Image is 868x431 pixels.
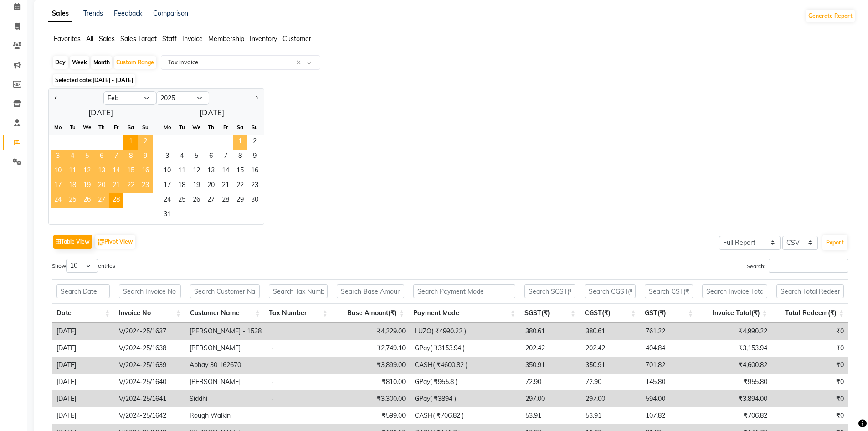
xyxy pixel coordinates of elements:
[189,179,204,193] span: 19
[65,193,80,208] span: 25
[114,323,185,340] td: V/2024-25/1637
[160,179,175,193] div: Monday, March 17, 2025
[267,390,334,407] td: -
[153,9,188,17] a: Comparison
[175,164,189,179] div: Tuesday, March 11, 2025
[52,303,114,323] th: Date: activate to sort column ascending
[772,390,848,407] td: ₹0
[772,357,848,374] td: ₹0
[776,284,844,298] input: Search Total Redeem(₹)
[53,235,92,249] button: Table View
[175,164,189,179] span: 11
[581,407,641,424] td: 53.91
[521,374,581,390] td: 72.90
[109,164,123,179] div: Friday, February 14, 2025
[698,303,772,323] th: Invoice Total(₹): activate to sort column ascending
[233,135,247,150] div: Saturday, March 1, 2025
[65,164,80,179] div: Tuesday, February 11, 2025
[80,150,94,164] div: Wednesday, February 5, 2025
[282,35,311,43] span: Customer
[70,56,89,69] div: Week
[109,150,123,164] div: Friday, February 7, 2025
[521,390,581,407] td: 297.00
[296,58,304,68] span: Clear all
[138,179,153,193] div: Sunday, February 23, 2025
[247,135,262,150] div: Sunday, March 2, 2025
[698,374,772,390] td: ₹955.80
[208,35,244,43] span: Membership
[138,120,153,135] div: Su
[806,10,855,22] button: Generate Report
[65,150,80,164] span: 4
[185,407,267,424] td: Rough Walkin
[175,179,189,193] span: 18
[51,179,65,193] span: 17
[94,193,109,208] span: 27
[160,164,175,179] div: Monday, March 10, 2025
[218,179,233,193] span: 21
[52,91,60,105] button: Previous month
[52,340,114,357] td: [DATE]
[247,193,262,208] div: Sunday, March 30, 2025
[123,179,138,193] span: 22
[334,407,410,424] td: ₹599.00
[91,56,112,69] div: Month
[334,340,410,357] td: ₹2,749.10
[585,284,636,298] input: Search CGST(₹)
[160,120,175,135] div: Mo
[109,179,123,193] div: Friday, February 21, 2025
[138,164,153,179] span: 16
[410,374,521,390] td: GPay( ₹955.8 )
[94,193,109,208] div: Thursday, February 27, 2025
[247,135,262,150] span: 2
[189,164,204,179] span: 12
[51,150,65,164] span: 3
[51,164,65,179] div: Monday, February 10, 2025
[218,179,233,193] div: Friday, March 21, 2025
[65,120,80,135] div: Tu
[80,193,94,208] span: 26
[123,120,138,135] div: Sa
[160,150,175,164] span: 3
[53,56,68,69] div: Day
[581,390,641,407] td: 297.00
[138,135,153,150] div: Sunday, February 2, 2025
[114,374,185,390] td: V/2024-25/1640
[65,179,80,193] span: 18
[772,374,848,390] td: ₹0
[185,374,267,390] td: [PERSON_NAME]
[83,9,103,17] a: Trends
[233,179,247,193] div: Saturday, March 22, 2025
[160,164,175,179] span: 10
[162,35,177,43] span: Staff
[409,303,520,323] th: Payment Mode: activate to sort column ascending
[182,35,203,43] span: Invoice
[645,284,693,298] input: Search GST(₹)
[521,407,581,424] td: 53.91
[53,74,135,86] span: Selected date:
[114,56,156,69] div: Custom Range
[95,235,135,249] button: Pivot View
[86,35,93,43] span: All
[52,323,114,340] td: [DATE]
[160,208,175,223] div: Monday, March 31, 2025
[410,357,521,374] td: CASH( ₹4600.82 )
[114,357,185,374] td: V/2024-25/1639
[80,150,94,164] span: 5
[51,150,65,164] div: Monday, February 3, 2025
[114,340,185,357] td: V/2024-25/1638
[247,120,262,135] div: Su
[247,193,262,208] span: 30
[410,340,521,357] td: GPay( ₹3153.94 )
[109,164,123,179] span: 14
[94,164,109,179] div: Thursday, February 13, 2025
[123,179,138,193] div: Saturday, February 22, 2025
[94,150,109,164] span: 6
[189,193,204,208] div: Wednesday, March 26, 2025
[51,193,65,208] span: 24
[189,150,204,164] span: 5
[204,150,218,164] span: 6
[772,340,848,357] td: ₹0
[123,164,138,179] div: Saturday, February 15, 2025
[410,323,521,340] td: LUZO( ₹4990.22 )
